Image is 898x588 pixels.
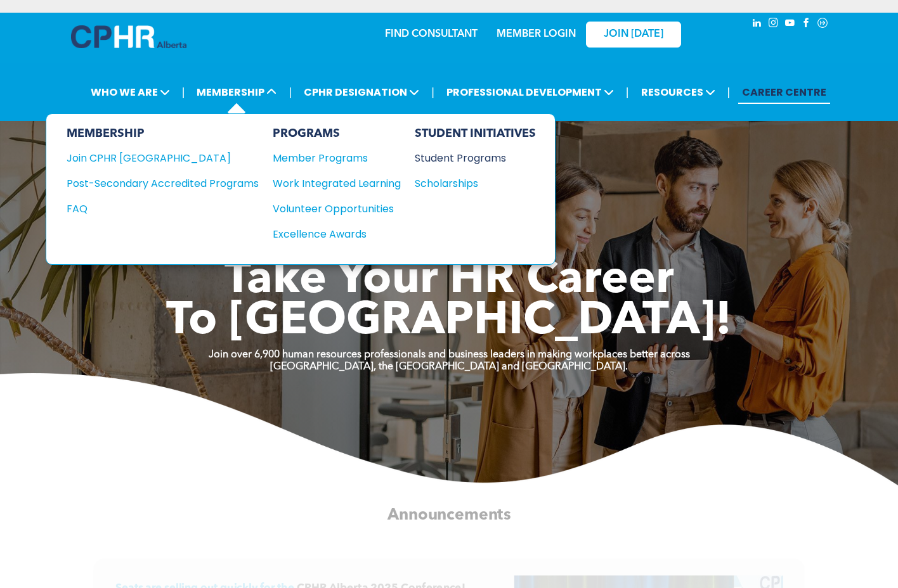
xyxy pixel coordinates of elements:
span: Announcements [387,507,511,523]
li: | [626,79,629,105]
div: Member Programs [273,150,388,166]
span: Take Your HR Career [224,258,674,304]
span: MEMBERSHIP [193,80,280,104]
span: JOIN [DATE] [604,29,663,41]
a: CAREER CENTRE [738,80,830,104]
a: Social network [816,16,830,33]
span: RESOURCES [637,80,719,104]
span: PROFESSIONAL DEVELOPMENT [443,80,618,104]
div: Volunteer Opportunities [273,201,388,217]
a: FIND CONSULTANT [385,29,478,39]
div: MEMBERSHIP [67,127,259,141]
div: Scholarships [415,176,524,191]
a: Post-Secondary Accredited Programs [67,176,259,191]
li: | [289,79,292,105]
div: STUDENT INITIATIVES [415,127,536,141]
a: FAQ [67,201,259,217]
div: Excellence Awards [273,226,388,242]
span: WHO WE ARE [87,80,174,104]
a: youtube [783,16,797,33]
a: Excellence Awards [273,226,401,242]
li: | [182,79,185,105]
li: | [431,79,434,105]
strong: Join over 6,900 human resources professionals and business leaders in making workplaces better ac... [209,350,690,360]
img: A blue and white logo for cp alberta [71,25,186,48]
strong: [GEOGRAPHIC_DATA], the [GEOGRAPHIC_DATA] and [GEOGRAPHIC_DATA]. [270,362,628,372]
a: Work Integrated Learning [273,176,401,191]
a: Student Programs [415,150,536,166]
span: CPHR DESIGNATION [300,80,423,104]
a: Member Programs [273,150,401,166]
li: | [727,79,731,105]
a: facebook [799,16,813,33]
a: JOIN [DATE] [586,22,681,48]
a: MEMBER LOGIN [497,29,576,39]
div: Join CPHR [GEOGRAPHIC_DATA] [67,150,240,166]
a: instagram [766,16,780,33]
div: Work Integrated Learning [273,176,388,191]
div: FAQ [67,201,240,217]
a: Volunteer Opportunities [273,201,401,217]
div: Student Programs [415,150,524,166]
div: Post-Secondary Accredited Programs [67,176,240,191]
a: Join CPHR [GEOGRAPHIC_DATA] [67,150,259,166]
a: Scholarships [415,176,536,191]
div: PROGRAMS [273,127,401,141]
span: To [GEOGRAPHIC_DATA]! [166,299,732,345]
a: linkedin [750,16,764,33]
